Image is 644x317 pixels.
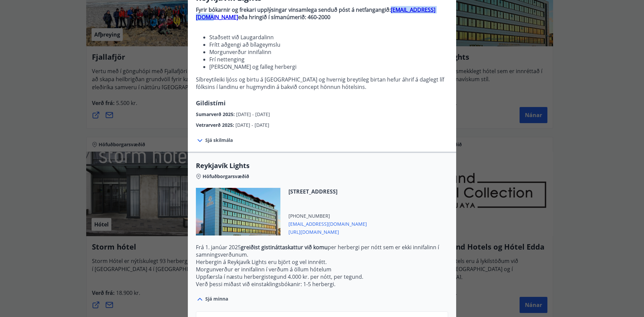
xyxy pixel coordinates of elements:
[209,41,448,48] li: Frítt aðgengi að bílageymslu
[196,111,236,117] span: Sumarverð 2025 :
[238,13,330,21] strong: eða hringið í símanúmerið: 460-2000
[209,56,448,63] li: Frí nettenging
[196,76,448,91] p: Síbreytileiki ljóss og birtu á [GEOGRAPHIC_DATA] og hvernig breytileg birtan hefur áhrif á dagleg...
[288,227,367,235] span: [URL][DOMAIN_NAME]
[288,188,367,195] span: [STREET_ADDRESS]
[288,213,367,219] span: [PHONE_NUMBER]
[209,63,448,70] li: [PERSON_NAME] og falleg herbergi
[288,219,367,227] span: [EMAIL_ADDRESS][DOMAIN_NAME]
[235,122,269,128] span: [DATE] - [DATE]
[236,111,270,117] span: [DATE] - [DATE]
[196,244,448,258] p: Frá 1. janúar 2025 per herbergi per nótt sem er ekki innifalinn í samningsverðunum.
[196,161,448,170] span: Reykjavík Lights
[196,122,235,128] span: Vetrarverð 2025 :
[196,6,391,13] strong: Fyrir bókarnir og frekari upplýsingar vinsamlega senduð póst á netfangangið:
[196,99,226,107] span: Gildistími
[241,244,328,251] strong: greiðist gistináttaskattur við komu
[209,48,448,56] li: Morgunverður innifalinn
[203,173,249,180] span: Höfuðborgarsvæðið
[196,6,435,21] a: [EMAIL_ADDRESS][DOMAIN_NAME]
[209,34,448,41] li: Staðsett við Laugardalinn
[205,137,233,144] span: Sjá skilmála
